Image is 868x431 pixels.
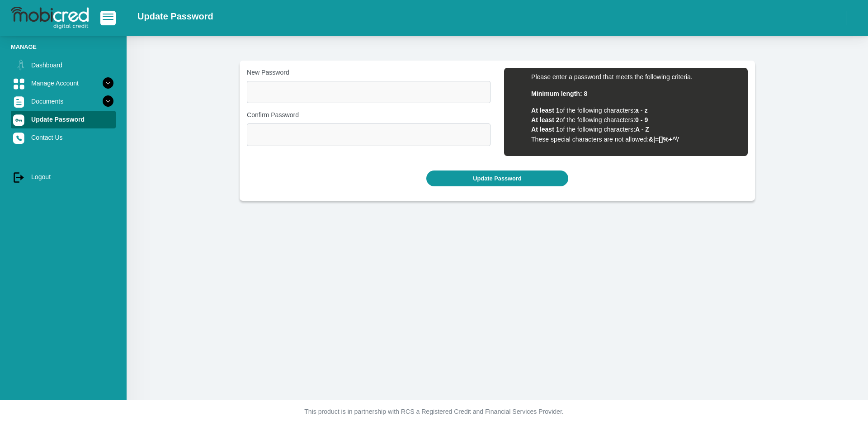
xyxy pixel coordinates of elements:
[531,90,587,97] b: Minimum length: 8
[531,116,560,123] b: At least 2
[531,135,739,144] li: These special characters are not allowed:
[531,72,739,82] li: Please enter a password that meets the following criteria.
[247,68,491,77] label: New Password
[531,106,739,115] li: of the following characters:
[426,171,568,186] button: Update Password
[635,126,649,133] b: A - Z
[137,11,213,22] h2: Update Password
[635,107,647,114] b: a - z
[11,57,116,74] a: Dashboard
[635,116,648,123] b: 0 - 9
[531,115,739,125] li: of the following characters:
[531,126,560,133] b: At least 1
[247,110,491,120] label: Confirm Password
[11,43,116,51] li: Manage
[11,75,116,92] a: Manage Account
[247,123,491,146] input: Confirm Password
[11,111,116,128] a: Update Password
[247,81,491,103] input: Enter new Password
[11,93,116,110] a: Documents
[531,107,560,114] b: At least 1
[11,168,116,185] a: Logout
[183,407,685,417] p: This product is in partnership with RCS a Registered Credit and Financial Services Provider.
[11,129,116,146] a: Contact Us
[11,7,89,29] img: logo-mobicred.svg
[649,136,679,143] b: &|=[]%+^\'
[531,125,739,134] li: of the following characters:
